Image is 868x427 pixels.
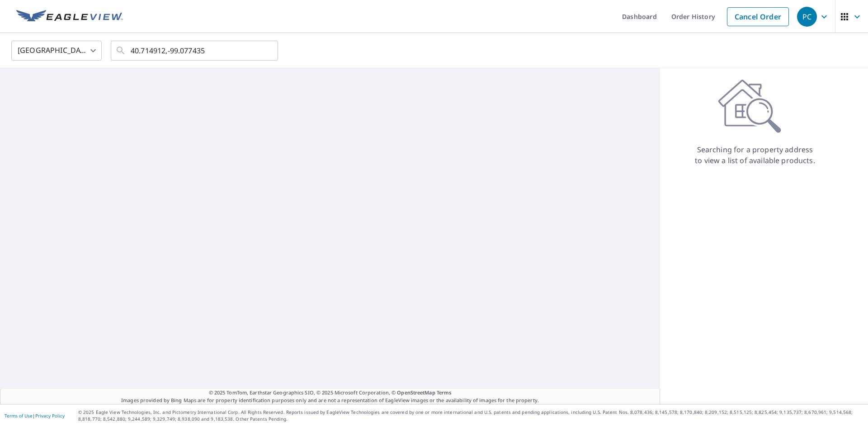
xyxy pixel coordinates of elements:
[16,10,123,23] img: EV Logo
[797,7,817,27] div: PC
[209,389,452,397] span: © 2025 TomTom, Earthstar Geographics SIO, © 2025 Microsoft Corporation, ©
[78,409,863,422] p: © 2025 Eagle View Technologies, Inc. and Pictometry International Corp. All Rights Reserved. Repo...
[437,389,452,396] a: Terms
[397,389,435,396] a: OpenStreetMap
[694,144,816,166] p: Searching for a property address to view a list of available products.
[11,38,102,63] div: [GEOGRAPHIC_DATA]
[5,413,33,419] a: Terms of Use
[35,413,65,419] a: Privacy Policy
[727,7,789,26] a: Cancel Order
[131,38,259,63] input: Search by address or latitude-longitude
[5,413,65,418] p: |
